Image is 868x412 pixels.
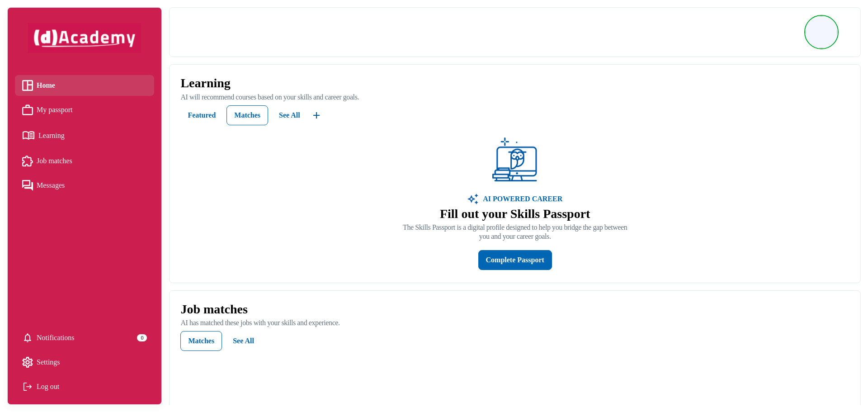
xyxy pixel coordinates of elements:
span: Notifications [37,331,75,345]
span: Home [37,79,55,92]
p: Fill out your Skills Passport [403,206,627,222]
button: See All [226,331,261,351]
div: Log out [22,380,147,393]
img: Messages icon [22,180,33,191]
div: Matches [234,109,260,122]
div: See All [233,335,254,347]
p: AI has matched these jobs with your skills and experience. [180,318,849,327]
button: See All [272,105,307,125]
span: Learning [38,129,65,142]
div: Complete Passport [486,254,544,266]
button: Matches [180,331,222,351]
p: AI will recommend courses based on your skills and career goals. [180,93,849,102]
button: Complete Passport [478,250,552,270]
button: Featured [180,105,223,125]
p: The Skills Passport is a digital profile designed to help you bridge the gap between you and your... [403,223,627,241]
p: Learning [180,76,849,91]
p: Job matches [180,302,849,317]
img: Log out [22,381,33,392]
span: My passport [37,103,73,117]
span: Messages [37,179,65,192]
img: Profile [806,16,837,48]
img: ... [492,137,538,183]
p: AI POWERED CAREER [478,194,562,204]
div: Matches [188,335,214,347]
img: dAcademy [28,23,141,53]
img: image [467,194,478,204]
img: Job matches icon [22,156,33,166]
a: Messages iconMessages [22,179,147,192]
img: ... [311,110,322,121]
img: setting [22,332,33,343]
div: 0 [137,334,147,341]
a: My passport iconMy passport [22,103,147,117]
div: See All [279,109,300,122]
span: Job matches [37,154,72,168]
span: Settings [37,355,60,369]
button: Matches [226,105,268,125]
a: Learning iconLearning [22,128,147,143]
a: Home iconHome [22,79,147,92]
a: Job matches iconJob matches [22,154,147,168]
img: My passport icon [22,104,33,115]
div: Featured [188,109,216,122]
img: setting [22,357,33,368]
img: Home icon [22,80,33,91]
img: Learning icon [22,128,35,143]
